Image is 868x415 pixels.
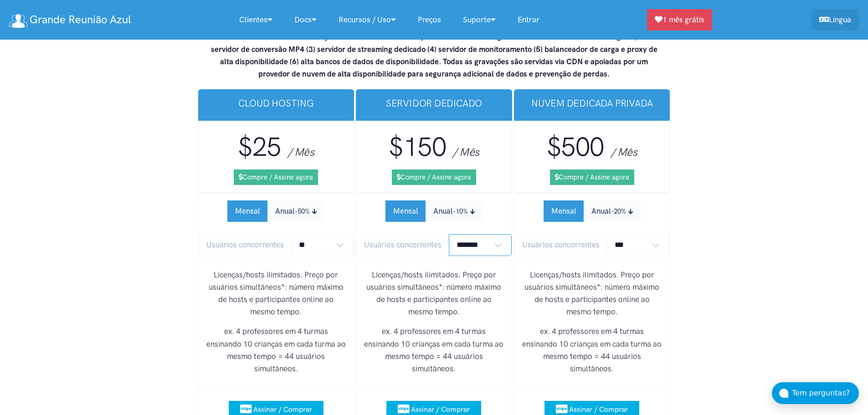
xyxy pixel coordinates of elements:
span: Assinar / Comprar [411,405,470,414]
p: ex. 4 professores em 4 turmas ensinando 10 crianças em cada turma ao mesmo tempo = 44 usuários si... [206,325,347,375]
p: Licenças/hosts ilimitados. Preço por usuários simultâneos*: número máximo de hosts e participante... [522,269,663,318]
span: $150 [389,131,446,163]
div: Subscription Period [544,200,641,222]
p: ex. 4 professores em 4 turmas ensinando 10 crianças em cada turma ao mesmo tempo = 44 usuários si... [522,325,663,375]
div: Subscription Period [385,200,483,222]
a: Compre / Assine agora [550,169,634,185]
a: Compre / Assine agora [392,169,476,185]
span: $500 [547,131,604,163]
button: Anual-20% [584,200,641,222]
h3: Servidor dedicado [363,97,505,110]
span: Assinar / Comprar [253,405,312,414]
div: Tem perguntas? [792,387,859,399]
button: Anual-10% [426,200,483,222]
button: Mensal [544,200,584,222]
small: -10% [453,207,468,215]
p: Licenças/hosts ilimitados. Preço por usuários simultâneos*: número máximo de hosts e participante... [364,269,504,318]
span: Usuários concorrentes [199,234,292,256]
button: Mensal [227,200,268,222]
a: Compre / Assine agora [234,169,318,185]
a: Clientes [228,10,283,30]
a: 1 mês grátis [647,9,712,31]
a: Grande Reunião Azul [9,10,131,30]
div: Subscription Period [227,200,324,222]
button: Anual-50% [267,200,324,222]
h3: cloud Hosting [205,97,347,110]
span: Usuários concorrentes [514,234,607,256]
a: Docs [283,10,328,30]
span: $25 [238,131,281,163]
a: Entrar [507,10,550,30]
span: Assinar / Comprar [569,405,628,414]
strong: Os servidores estarão localizados em uma área geográfica próxima a você. Todas as ofertas incluem... [211,20,657,78]
p: Licenças/hosts ilimitados. Preço por usuários simultâneos*: número máximo de hosts e participante... [206,269,347,318]
span: / Mês [611,145,637,159]
a: Preços [407,10,452,30]
span: Usuários concorrentes [356,234,449,256]
small: -50% [295,207,310,215]
span: / Mês [452,145,479,159]
a: Língua [812,9,859,31]
button: Mensal [385,200,426,222]
a: Recursos / Uso [328,10,407,30]
small: -20% [611,207,626,215]
button: Tem perguntas? [772,382,859,404]
a: Suporte [452,10,507,30]
p: ex. 4 professores em 4 turmas ensinando 10 crianças em cada turma ao mesmo tempo = 44 usuários si... [364,325,504,375]
h3: Nuvem Dedicada Privada [521,97,663,110]
span: / Mês [288,145,314,159]
img: logotipo [9,14,27,28]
